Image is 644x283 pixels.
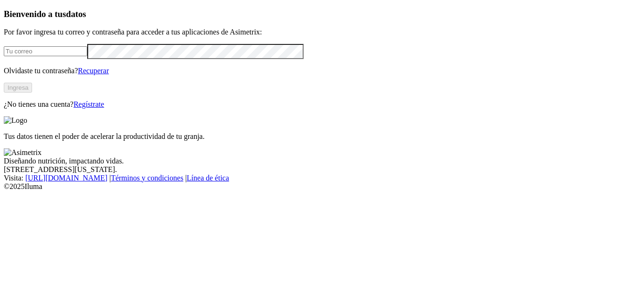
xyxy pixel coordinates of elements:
[111,174,183,182] a: Términos y condiciones
[74,100,104,108] a: Regístrate
[4,100,640,109] p: ¿No tienes una cuenta?
[66,9,86,19] span: datos
[4,182,640,191] div: © 2025 Iluma
[25,174,107,182] a: [URL][DOMAIN_NAME]
[4,132,640,141] p: Tus datos tienen el poder de acelerar la productividad de tu granja.
[4,157,640,165] div: Diseñando nutrición, impactando vidas.
[4,67,640,75] p: Olvidaste tu contraseña?
[187,174,229,182] a: Línea de ética
[4,46,87,56] input: Tu correo
[4,174,640,182] div: Visita : | |
[4,148,41,157] img: Asimetrix
[4,83,32,93] button: Ingresa
[4,9,640,19] h3: Bienvenido a tus
[4,28,640,36] p: Por favor ingresa tu correo y contraseña para acceder a tus aplicaciones de Asimetrix:
[4,165,640,174] div: [STREET_ADDRESS][US_STATE].
[78,67,109,75] a: Recuperar
[4,116,27,125] img: Logo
